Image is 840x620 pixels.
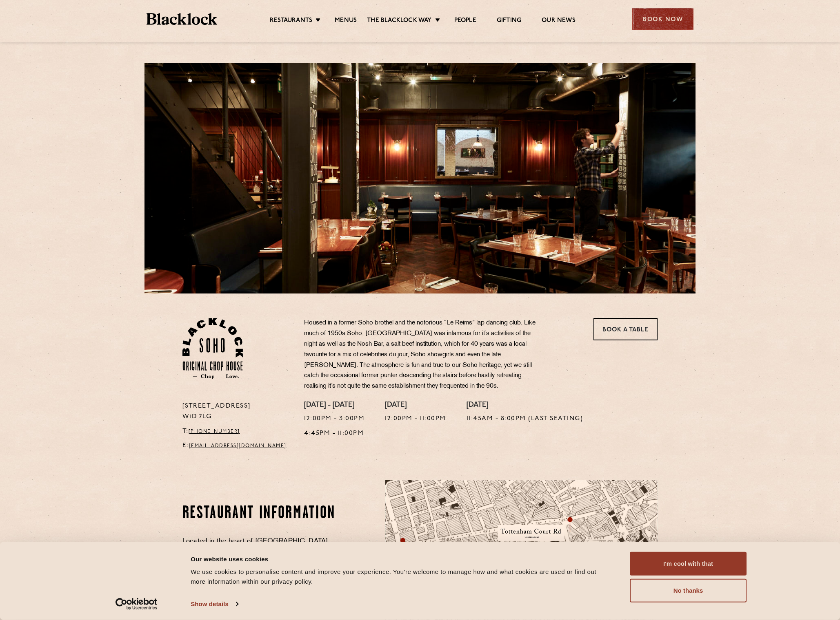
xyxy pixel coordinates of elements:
p: 12:00pm - 11:00pm [385,414,446,424]
a: Restaurants [270,17,312,26]
p: Located in the heart of [GEOGRAPHIC_DATA] near many [GEOGRAPHIC_DATA] theatres with great transpo... [182,536,339,591]
p: Housed in a former Soho brothel and the notorious “Le Reims” lap dancing club. Like much of 1950s... [304,318,545,392]
a: Our News [542,17,576,26]
p: E: [182,441,292,451]
a: Gifting [497,17,521,26]
p: 12:00pm - 3:00pm [304,414,364,424]
p: 4:45pm - 11:00pm [304,428,364,439]
a: Book a Table [593,318,658,340]
p: [STREET_ADDRESS] W1D 7LG [182,401,292,422]
a: Show details [191,598,238,610]
a: The Blacklock Way [367,17,431,26]
p: 11:45am - 8:00pm (Last seating) [467,414,583,424]
div: We use cookies to personalise content and improve your experience. You're welcome to manage how a... [191,567,611,587]
a: People [454,17,476,26]
img: BL_Textured_Logo-footer-cropped.svg [147,13,217,25]
p: T: [182,426,292,437]
h4: [DATE] [385,401,446,410]
button: No thanks [630,579,747,602]
a: Usercentrics Cookiebot - opens in a new window [101,598,172,610]
h4: [DATE] - [DATE] [304,401,364,410]
div: Book Now [632,8,693,30]
a: [PHONE_NUMBER] [189,429,240,434]
button: I'm cool with that [630,552,747,576]
div: Our website uses cookies [191,554,611,564]
img: Soho-stamp-default.svg [182,318,243,379]
a: [EMAIL_ADDRESS][DOMAIN_NAME] [189,443,287,448]
h2: Restaurant information [182,503,339,524]
h4: [DATE] [467,401,583,410]
a: Menus [335,17,357,26]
